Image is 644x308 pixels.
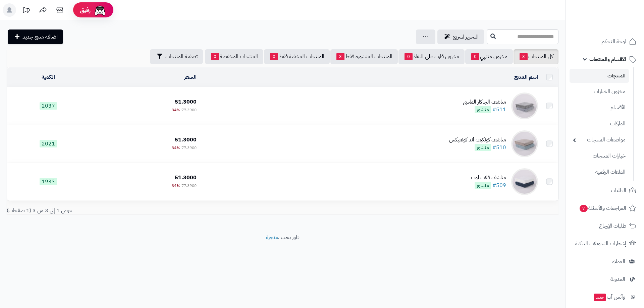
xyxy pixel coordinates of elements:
[175,174,197,182] span: 51.3000
[580,205,588,212] span: 7
[40,178,57,185] span: 1933
[575,239,626,248] span: إشعارات التحويلات البنكية
[205,49,263,64] a: المنتجات المخفضة0
[492,106,506,114] a: #511
[593,292,625,302] span: وآتس آب
[437,29,484,44] a: التحرير لسريع
[405,53,413,60] span: 0
[471,174,506,182] div: مناشف فلات لوب
[570,149,629,163] a: خيارات المنتجات
[570,69,629,83] a: المنتجات
[42,73,55,81] a: الكمية
[150,49,203,64] button: تصفية المنتجات
[40,102,57,110] span: 2037
[492,143,506,151] a: #510
[570,165,629,179] a: الملفات الرقمية
[514,49,558,64] a: كل المنتجات3
[570,117,629,131] a: الماركات
[181,107,197,113] span: 77.3900
[181,145,197,151] span: 77.3900
[514,73,538,81] a: اسم المنتج
[475,144,491,151] span: منشور
[570,200,640,216] a: المراجعات والأسئلة7
[211,53,219,60] span: 0
[40,140,57,147] span: 2021
[511,130,538,157] img: مناشف كونكيف أند كونفيكس
[184,73,197,81] a: السعر
[601,37,626,46] span: لوحة التحكم
[570,34,640,50] a: لوحة التحكم
[589,55,626,64] span: الأقسام والمنتجات
[612,257,625,266] span: العملاء
[492,181,506,189] a: #509
[511,168,538,195] img: مناشف فلات لوب
[610,274,625,284] span: المدونة
[449,136,506,144] div: مناشف كونكيف أند كونفيكس
[475,106,491,113] span: منشور
[599,221,626,231] span: طلبات الإرجاع
[570,253,640,269] a: العملاء
[465,49,513,64] a: مخزون منتهي0
[165,53,198,61] span: تصفية المنتجات
[172,107,180,113] span: 34%
[611,186,626,195] span: الطلبات
[181,183,197,189] span: 77.3900
[570,84,629,99] a: مخزون الخيارات
[330,49,398,64] a: المنتجات المنشورة فقط3
[80,6,91,14] span: رفيق
[570,182,640,198] a: الطلبات
[264,49,330,64] a: المنتجات المخفية فقط0
[172,183,180,189] span: 34%
[570,133,629,147] a: مواصفات المنتجات
[270,53,278,60] span: 0
[598,18,638,32] img: logo-2.png
[570,271,640,287] a: المدونة
[570,218,640,234] a: طلبات الإرجاع
[8,29,63,44] a: اضافة منتج جديد
[2,207,283,214] div: عرض 1 إلى 3 من 3 (1 صفحات)
[594,294,606,301] span: جديد
[398,49,465,64] a: مخزون قارب على النفاذ0
[463,98,506,106] div: مناشف الجاكار الماسي
[570,101,629,115] a: الأقسام
[172,145,180,151] span: 34%
[511,93,538,119] img: مناشف الجاكار الماسي
[570,236,640,252] a: إشعارات التحويلات البنكية
[93,3,107,17] img: ai-face.png
[453,33,479,41] span: التحرير لسريع
[475,182,491,189] span: منشور
[570,289,640,305] a: وآتس آبجديد
[175,98,197,106] span: 51.3000
[18,3,35,18] a: تحديثات المنصة
[579,203,626,213] span: المراجعات والأسئلة
[22,33,58,41] span: اضافة منتج جديد
[175,136,197,144] span: 51.3000
[520,53,528,60] span: 3
[266,233,278,241] a: متجرة
[471,53,479,60] span: 0
[336,53,344,60] span: 3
